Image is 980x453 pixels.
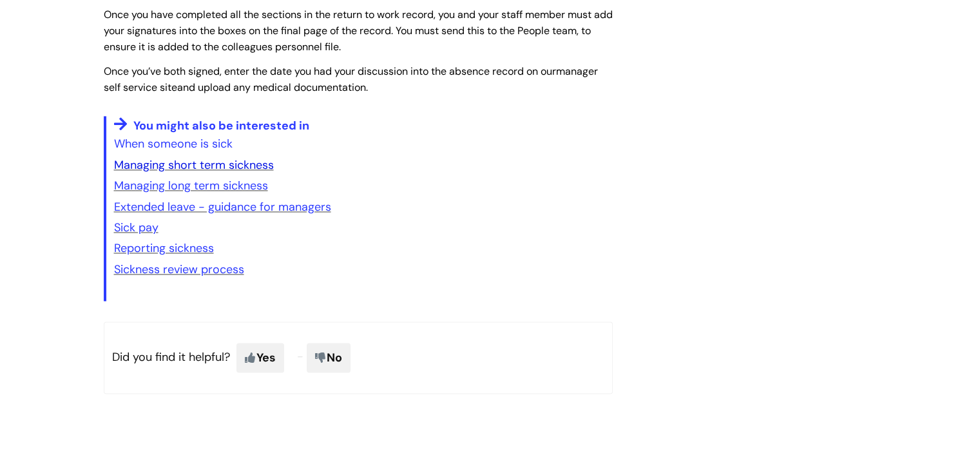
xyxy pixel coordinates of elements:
span: No [307,343,351,372]
a: When someone is sick [114,136,233,151]
a: Extended leave - guidance for managers [114,199,331,215]
span: Once you’ve both signed, enter the date you had your discussion into the absence record on our an... [104,64,598,94]
span: Once you have completed all the sections in the return to work record, you and your staff member ... [104,8,613,53]
a: Sickness review process [114,262,244,277]
span: Yes [236,343,284,372]
p: Did you find it helpful? [104,322,613,394]
a: Managing short term sickness [114,157,274,173]
span: manager self service site [104,64,598,94]
span: You might also be interested in [133,118,309,133]
a: Reporting sickness [114,240,214,256]
a: Sick pay [114,220,159,235]
a: Managing long term sickness [114,178,268,193]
